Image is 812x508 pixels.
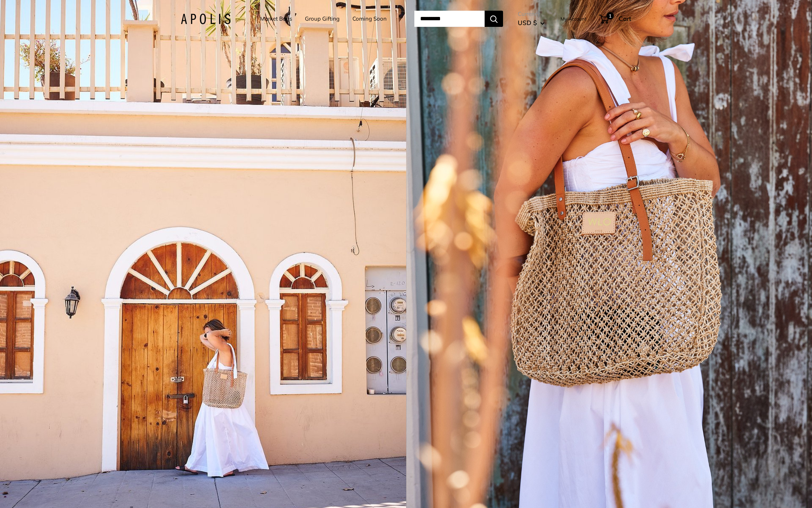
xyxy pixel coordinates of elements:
input: Search... [414,11,485,27]
a: 1 Cart [600,13,631,25]
span: USD $ [518,19,537,27]
span: Cart [619,15,631,22]
span: 1 [607,12,614,20]
img: Apolis [181,14,231,24]
button: USD $ [518,17,545,29]
a: Market Bags [260,14,292,24]
a: Coming Soon [352,14,387,24]
span: Currency [518,9,545,19]
a: Group Gifting [305,14,340,24]
button: Search [485,11,503,27]
a: My Account [560,14,587,23]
